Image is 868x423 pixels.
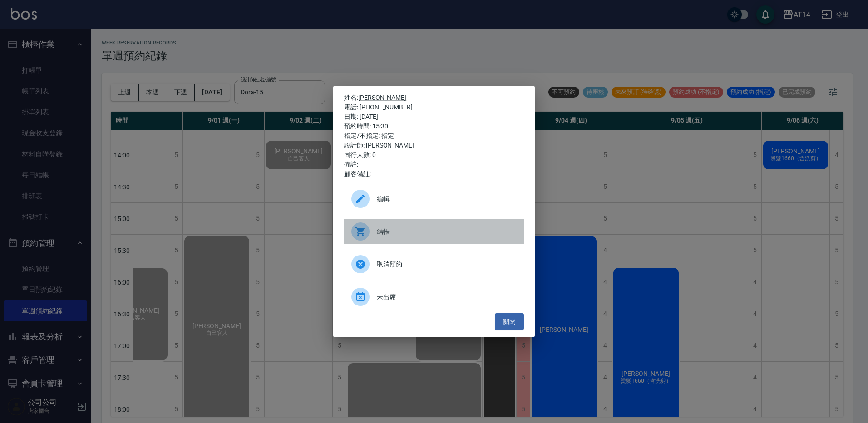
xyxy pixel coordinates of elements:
[344,103,524,112] div: 電話: [PHONE_NUMBER]
[344,186,524,211] div: 編輯
[344,112,524,122] div: 日期: [DATE]
[377,292,517,302] span: 未出席
[344,141,524,150] div: 設計師: [PERSON_NAME]
[377,260,517,269] span: 取消預約
[344,93,524,103] p: 姓名:
[344,122,524,131] div: 預約時間: 15:30
[344,284,524,310] div: 未出席
[344,160,524,169] div: 備註:
[344,219,524,251] a: 結帳
[344,150,524,160] div: 同行人數: 0
[344,186,524,219] a: 編輯
[377,194,517,204] span: 編輯
[344,169,524,179] div: 顧客備註:
[344,251,524,277] div: 取消預約
[358,94,406,101] a: [PERSON_NAME]
[495,313,524,330] button: 關閉
[344,219,524,244] div: 結帳
[377,227,517,236] span: 結帳
[344,131,524,141] div: 指定/不指定: 指定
